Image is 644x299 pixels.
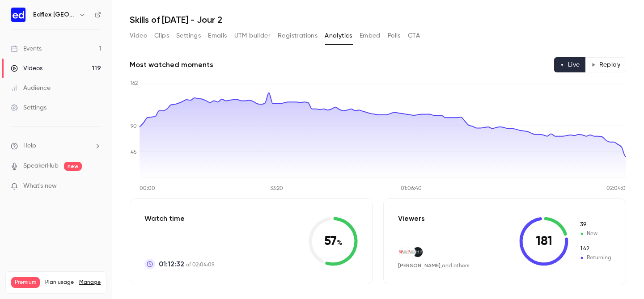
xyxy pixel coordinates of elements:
span: [PERSON_NAME] [398,262,441,269]
span: New [579,230,611,238]
button: Emails [208,29,227,43]
span: Plan usage [45,279,74,286]
button: Video [130,29,147,43]
h2: Most watched moments [130,59,213,70]
span: Premium [11,277,40,288]
p: Watch time [144,213,214,224]
button: Analytics [325,29,352,43]
span: What's new [23,181,57,191]
a: and others [442,263,470,269]
div: Settings [11,103,47,112]
tspan: 90 [131,124,137,129]
tspan: 00:00 [140,186,155,191]
div: Events [11,44,42,53]
img: urw.com [398,247,408,257]
div: , [398,262,470,270]
p: of 02:04:09 [159,259,214,270]
a: SpeakerHub [23,161,59,171]
h1: Skills of [DATE] - Jour 2 [130,14,626,25]
span: Help [23,141,36,151]
h6: Edflex [GEOGRAPHIC_DATA] [33,10,75,19]
tspan: 162 [131,81,138,86]
span: 01:12:32 [159,259,184,270]
li: help-dropdown-opener [11,141,101,151]
button: Polls [388,29,401,43]
tspan: 01:06:40 [401,186,422,191]
span: Returning [579,254,611,262]
div: Audience [11,84,51,93]
tspan: 45 [131,150,137,155]
button: Settings [176,29,201,43]
button: Clips [154,29,169,43]
img: urw.com [406,247,415,257]
span: new [64,162,82,171]
a: Manage [79,279,101,286]
tspan: 02:04:09 [606,186,629,191]
button: Registrations [278,29,318,43]
span: New [579,221,611,229]
button: UTM builder [234,29,271,43]
p: Viewers [398,213,425,224]
span: Returning [579,245,611,253]
img: partsholdingeurope.com [413,247,423,257]
div: Videos [11,64,42,73]
button: Replay [585,57,626,72]
button: Embed [360,29,381,43]
button: Live [554,57,586,72]
tspan: 33:20 [270,186,283,191]
button: CTA [408,29,420,43]
img: Edflex France [11,8,25,22]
